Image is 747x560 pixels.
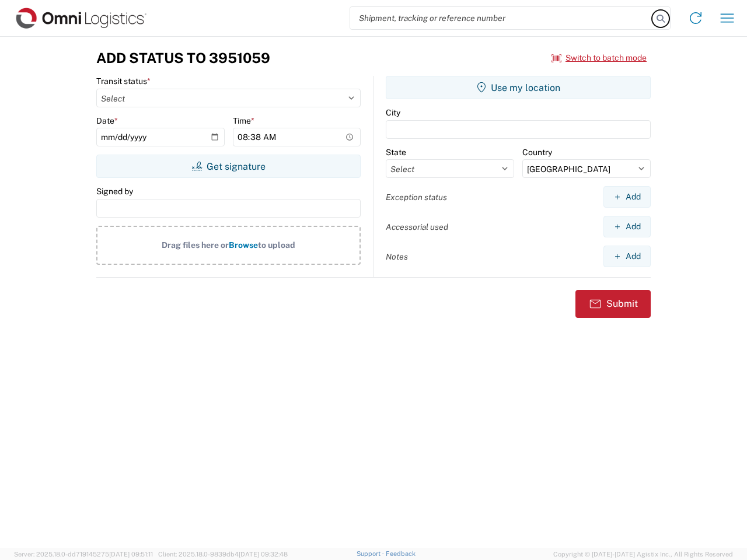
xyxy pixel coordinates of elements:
[357,550,386,557] a: Support
[603,216,651,237] button: Add
[14,551,153,558] span: Server: 2025.18.0-dd719145275
[158,551,288,558] span: Client: 2025.18.0-9839db4
[386,192,447,202] label: Exception status
[386,147,406,157] label: State
[386,76,651,99] button: Use my location
[603,246,651,267] button: Add
[96,76,151,86] label: Transit status
[350,7,652,29] input: Shipment, tracking or reference number
[229,240,258,250] span: Browse
[96,155,361,178] button: Get signature
[386,107,400,118] label: City
[96,186,133,197] label: Signed by
[575,290,651,318] button: Submit
[603,186,651,208] button: Add
[386,222,448,232] label: Accessorial used
[233,116,254,126] label: Time
[522,147,552,157] label: Country
[96,50,270,66] h3: Add Status to 3951059
[162,240,229,250] span: Drag files here or
[258,240,295,250] span: to upload
[96,116,118,126] label: Date
[386,550,416,557] a: Feedback
[553,549,733,559] span: Copyright © [DATE]-[DATE] Agistix Inc., All Rights Reserved
[109,551,153,558] span: [DATE] 09:51:11
[386,251,408,262] label: Notes
[551,48,647,68] button: Switch to batch mode
[239,551,288,558] span: [DATE] 09:32:48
